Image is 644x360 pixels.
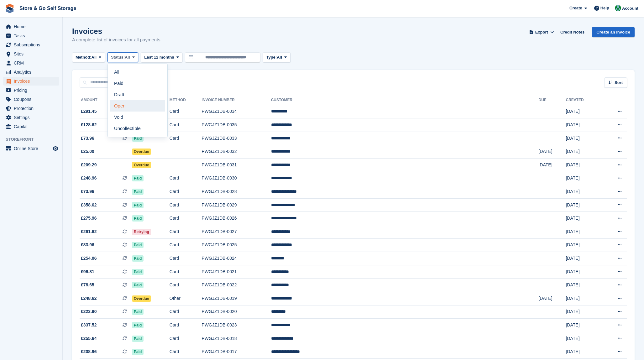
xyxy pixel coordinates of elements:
[132,242,144,248] span: Paid
[566,305,601,319] td: [DATE]
[566,212,601,225] td: [DATE]
[110,123,165,134] a: Uncollectible
[566,132,601,145] td: [DATE]
[14,104,51,113] span: Protection
[558,27,587,37] a: Credit Notes
[110,66,165,78] a: All
[14,22,51,31] span: Home
[170,105,202,118] td: Card
[14,144,51,153] span: Online Store
[132,189,144,195] span: Paid
[566,118,601,132] td: [DATE]
[110,89,165,100] a: Draft
[202,265,271,279] td: PWGJZ1DB-0021
[271,95,539,105] th: Customer
[81,335,97,342] span: £255.64
[132,336,144,342] span: Paid
[81,175,97,181] span: £248.96
[14,113,51,122] span: Settings
[81,108,97,115] span: £291.45
[5,4,14,13] img: stora-icon-8386f47178a22dfd0bd8f6a31ec36ba5ce8667c1dd55bd0f319d3a0aa187defe.svg
[14,59,51,67] span: CRM
[3,113,59,122] a: menu
[3,50,59,58] a: menu
[81,228,97,235] span: £261.62
[132,309,144,315] span: Paid
[3,104,59,113] a: menu
[125,54,130,60] span: All
[81,162,97,168] span: £209.29
[72,27,160,35] h1: Invoices
[202,132,271,145] td: PWGJZ1DB-0033
[110,112,165,123] a: Void
[3,144,59,153] a: menu
[132,349,144,355] span: Paid
[569,5,582,11] span: Create
[81,269,94,275] span: £96.81
[81,242,94,248] span: £83.96
[202,238,271,252] td: PWGJZ1DB-0025
[170,225,202,239] td: Card
[110,100,165,112] a: Open
[132,175,144,181] span: Paid
[170,252,202,265] td: Card
[202,105,271,118] td: PWGJZ1DB-0034
[81,255,97,262] span: £254.06
[535,29,548,35] span: Export
[622,5,638,12] span: Account
[566,238,601,252] td: [DATE]
[132,255,144,262] span: Paid
[170,305,202,319] td: Card
[3,68,59,76] a: menu
[202,198,271,212] td: PWGJZ1DB-0029
[170,185,202,199] td: Card
[81,148,94,155] span: £25.00
[202,95,271,105] th: Invoice Number
[202,225,271,239] td: PWGJZ1DB-0027
[566,145,601,159] td: [DATE]
[566,279,601,292] td: [DATE]
[566,159,601,172] td: [DATE]
[538,95,566,105] th: Due
[170,172,202,185] td: Card
[3,95,59,104] a: menu
[132,229,151,235] span: Retrying
[202,292,271,305] td: PWGJZ1DB-0019
[566,292,601,305] td: [DATE]
[566,95,601,105] th: Created
[566,319,601,332] td: [DATE]
[615,80,623,86] span: Sort
[17,3,79,13] a: Store & Go Self Storage
[141,52,182,63] button: Last 12 months
[538,292,566,305] td: [DATE]
[3,77,59,86] a: menu
[538,145,566,159] td: [DATE]
[81,322,97,328] span: £337.52
[566,332,601,345] td: [DATE]
[3,40,59,49] a: menu
[170,319,202,332] td: Card
[202,305,271,319] td: PWGJZ1DB-0020
[81,135,94,142] span: £73.96
[566,105,601,118] td: [DATE]
[132,322,144,328] span: Paid
[81,348,97,355] span: £208.96
[52,145,59,152] a: Preview store
[81,122,97,128] span: £128.62
[3,86,59,95] a: menu
[202,332,271,345] td: PWGJZ1DB-0018
[615,5,621,11] img: Adeel Hussain
[92,54,97,60] span: All
[170,118,202,132] td: Card
[81,282,94,288] span: £78.65
[202,172,271,185] td: PWGJZ1DB-0030
[202,212,271,225] td: PWGJZ1DB-0026
[132,295,151,302] span: Overdue
[3,31,59,40] a: menu
[566,252,601,265] td: [DATE]
[170,345,202,359] td: Card
[266,54,277,60] span: Type:
[170,238,202,252] td: Card
[202,118,271,132] td: PWGJZ1DB-0035
[14,77,51,86] span: Invoices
